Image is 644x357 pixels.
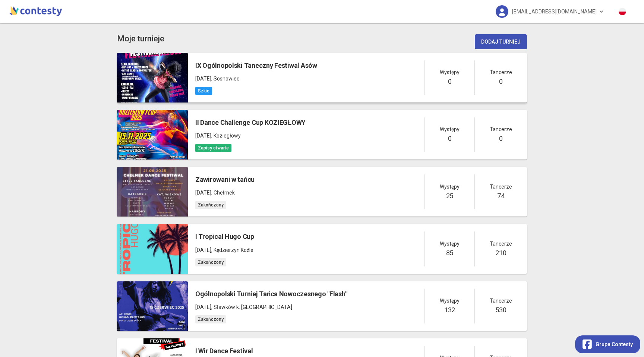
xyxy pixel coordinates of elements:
app-title: competition-list.title [117,32,164,45]
span: , Sławków k. [GEOGRAPHIC_DATA] [211,304,292,310]
h5: Zawirowani w tańcu [195,174,255,185]
h5: 25 [446,191,453,201]
h5: I Wir Dance Festival [195,346,300,356]
h3: Moje turnieje [117,32,164,45]
h5: 530 [495,305,506,315]
span: Występy [440,183,460,191]
span: [DATE] [195,304,211,310]
span: Występy [440,240,460,248]
span: Występy [440,125,460,133]
span: Zakończony [195,201,226,209]
h5: 74 [497,191,504,201]
h5: 0 [448,76,452,87]
button: Dodaj turniej [475,34,527,49]
span: [DATE] [195,133,211,139]
span: Tancerze [490,68,512,76]
span: , Kędzierzyn Koźle [211,247,253,253]
span: [DATE] [195,247,211,253]
span: Występy [440,297,460,305]
span: Występy [440,68,460,76]
h5: 132 [444,305,455,315]
span: Tancerze [490,183,512,191]
h5: Ogólnopolski Turniej Tańca Nowoczesnego "Flash" [195,289,347,299]
span: Zakończony [195,315,226,323]
span: Zakończony [195,258,226,266]
h5: II Dance Challenge Cup KOZIEGŁOWY [195,117,306,128]
h5: 0 [499,133,503,144]
span: [DATE] [195,76,211,82]
span: , Chełmek [211,190,235,196]
h5: 0 [499,76,503,87]
span: Tancerze [490,297,512,305]
h5: 0 [448,133,452,144]
span: Zapisy otwarte [195,144,231,152]
span: Szkic [195,87,212,95]
span: , Sosnowiec [211,76,239,82]
span: Tancerze [490,240,512,248]
span: Grupa Contesty [596,340,633,348]
h5: 85 [446,248,453,258]
span: , Koziegłowy [211,133,241,139]
h5: IX Ogólnopolski Taneczny Festiwal Asów [195,60,317,71]
span: [DATE] [195,190,211,196]
span: [EMAIL_ADDRESS][DOMAIN_NAME] [512,4,597,19]
h5: 210 [495,248,506,258]
span: Tancerze [490,125,512,133]
h5: I Tropical Hugo Cup [195,231,254,242]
